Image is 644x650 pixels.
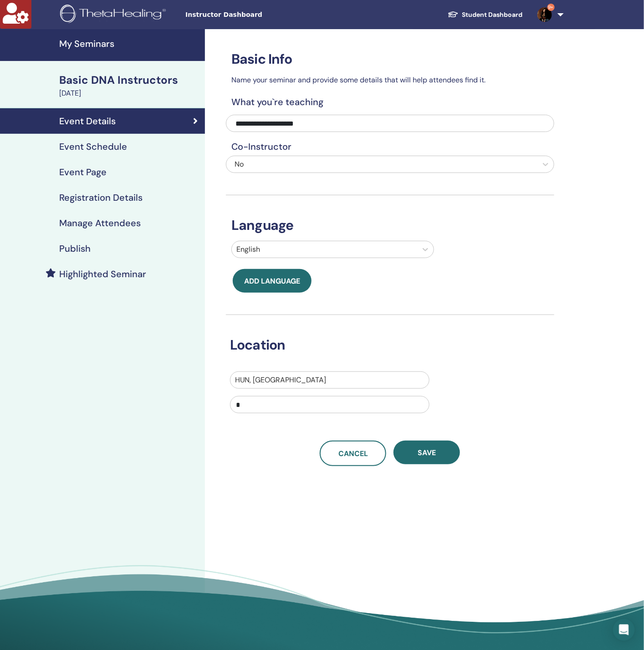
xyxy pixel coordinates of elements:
div: Open Intercom Messenger [613,619,635,641]
h3: Language [226,217,554,234]
h4: Registration Details [59,192,143,203]
h4: Highlighted Seminar [59,269,146,279]
img: logo.png [60,5,169,25]
img: default.jpg [537,7,552,22]
h4: Manage Attendees [59,218,141,229]
h4: What you`re teaching [226,96,554,107]
span: Add language [244,276,300,286]
h4: Co-Instructor [226,141,554,152]
h4: Publish [59,243,91,254]
span: 9+ [547,4,555,11]
span: No [235,159,244,169]
h4: My Seminars [59,38,199,49]
h4: Event Page [59,167,107,178]
a: Cancel [320,441,386,466]
button: Save [394,441,460,464]
span: Save [418,448,436,457]
h4: Event Schedule [59,141,127,152]
a: Basic DNA Instructors[DATE] [54,72,205,99]
h3: Basic Info [226,51,554,67]
span: Instructor Dashboard [185,10,322,20]
a: Student Dashboard [440,6,530,23]
div: [DATE] [59,88,199,99]
h4: Event Details [59,116,116,127]
div: Basic DNA Instructors [59,72,199,88]
h3: Location [225,337,542,353]
button: Add language [233,269,312,293]
img: graduation-cap-white.svg [448,10,459,18]
p: Name your seminar and provide some details that will help attendees find it. [226,75,554,86]
span: Cancel [338,449,368,458]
